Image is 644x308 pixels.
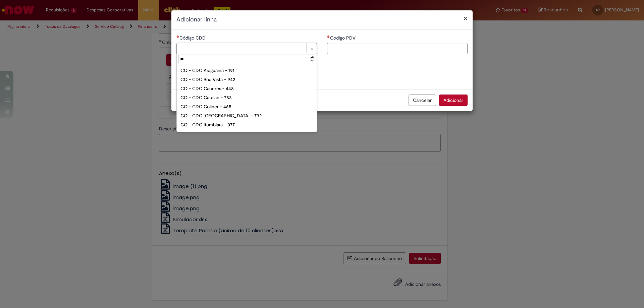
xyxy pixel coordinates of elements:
div: CO - CDC Araguaina - 191 [178,66,315,75]
ul: Código CDD [177,65,317,132]
div: CO - CDC Catalao - 783 [178,93,315,102]
div: CO - CDC Itumbiara - 077 [178,120,315,129]
div: CO - CDC Rio Branco - 572 [178,129,315,138]
div: CO - CDC Colider - 465 [178,102,315,111]
div: CO - CDC [GEOGRAPHIC_DATA] - 732 [178,111,315,120]
div: CO - CDC Boa Vista - 942 [178,75,315,84]
div: CO - CDC Caceres - 448 [178,84,315,93]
